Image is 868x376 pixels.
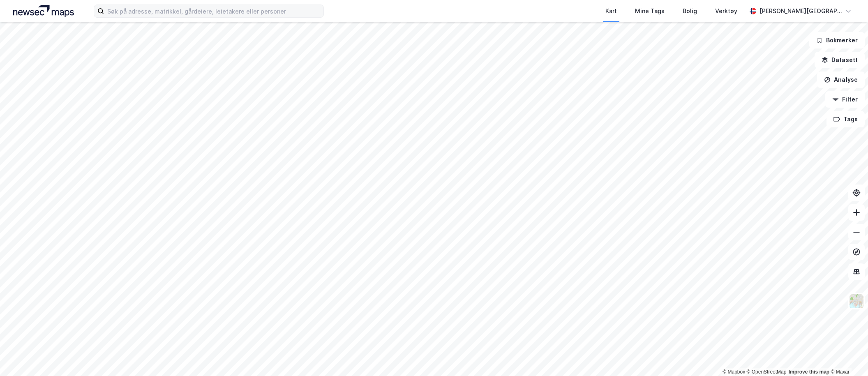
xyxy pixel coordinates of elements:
[635,6,665,16] div: Mine Tags
[789,369,829,375] a: Improve this map
[715,6,737,16] div: Verktøy
[825,91,865,108] button: Filter
[13,5,74,17] img: logo.a4113a55bc3d86da70a041830d287a7e.svg
[104,5,323,17] input: Søk på adresse, matrikkel, gårdeiere, leietakere eller personer
[747,369,787,375] a: OpenStreetMap
[817,72,865,88] button: Analyse
[683,6,697,16] div: Bolig
[605,6,617,16] div: Kart
[826,111,865,127] button: Tags
[759,6,842,16] div: [PERSON_NAME][GEOGRAPHIC_DATA]
[849,293,864,309] img: Z
[827,337,868,376] iframe: Chat Widget
[827,337,868,376] div: Kontrollprogram for chat
[723,369,745,375] a: Mapbox
[815,52,865,68] button: Datasett
[809,32,865,48] button: Bokmerker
